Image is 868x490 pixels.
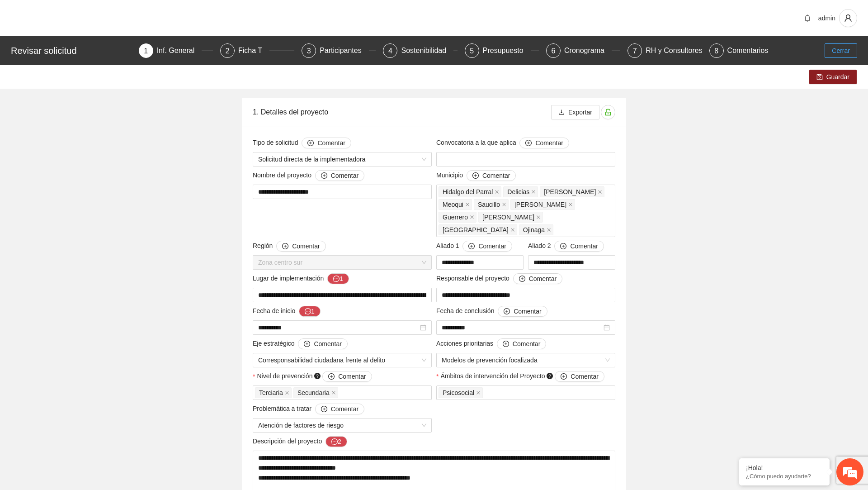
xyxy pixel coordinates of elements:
span: close [465,202,470,207]
span: close [495,190,499,194]
div: 4Sostenibilidad [383,43,457,58]
div: Inf. General [157,43,202,58]
span: Municipio [436,170,516,181]
span: Chihuahua [439,224,517,235]
span: question-circle [314,373,321,379]
span: 4 [388,47,392,55]
button: bell [800,11,815,25]
span: Problemática a tratar [253,404,364,414]
button: saveGuardar [809,70,857,84]
div: Chatee con nosotros ahora [47,46,152,58]
div: 1Inf. General [139,43,213,58]
span: Ámbitos de intervención del Proyecto [440,371,604,382]
div: Revisar solicitud [11,43,133,58]
span: Comentar [317,138,345,148]
span: 3 [307,47,311,55]
div: Presupuesto [483,43,531,58]
span: Acciones prioritarias [436,338,546,349]
span: message [331,438,338,446]
div: 6Cronograma [546,43,620,58]
span: 5 [470,47,474,55]
span: Nombre del proyecto [253,170,364,181]
button: Aliado 2 [554,241,604,252]
span: Cuauhtémoc [510,199,575,210]
span: Comentar [478,241,506,251]
span: close [547,228,551,232]
button: Acciones prioritarias [497,338,546,349]
span: plus-circle [472,172,479,180]
span: plus-circle [519,276,525,283]
div: Cronograma [564,43,612,58]
span: close [502,202,506,207]
span: Modelos de prevención focalizada [442,353,610,367]
span: Descripción del proyecto [253,436,347,447]
div: 5Presupuesto [465,43,539,58]
div: RH y Consultores [646,43,709,58]
button: Municipio [467,170,516,181]
span: Fecha de conclusión [436,306,547,317]
span: close [568,202,573,207]
span: Ojinaga [519,224,553,235]
span: plus-circle [561,373,567,381]
button: user [839,9,857,27]
span: Psicosocial [443,388,474,398]
span: [PERSON_NAME] [514,200,566,209]
div: Minimizar ventana de chat en vivo [148,5,170,26]
span: unlock [601,109,615,116]
span: plus-circle [304,341,310,348]
span: 1 [144,47,148,55]
span: plus-circle [525,140,532,147]
span: Lugar de implementación [253,273,349,284]
button: Cerrar [825,43,857,58]
span: Convocatoria a la que aplica [436,138,569,148]
button: downloadExportar [551,105,599,119]
button: Aliado 1 [462,241,512,252]
span: Eje estratégico [253,338,348,349]
span: Estamos en línea. [52,121,125,212]
button: Eje estratégico [298,338,347,349]
span: plus-circle [321,172,327,180]
button: Descripción del proyecto [325,436,347,447]
span: save [816,74,823,81]
p: ¿Cómo puedo ayudarte? [746,473,823,480]
span: [PERSON_NAME] [482,212,534,222]
span: admin [818,14,835,22]
span: Región [253,241,326,252]
span: Delicias [503,186,538,197]
button: Nivel de prevención question-circle [322,371,372,382]
span: 8 [714,47,718,55]
div: ¡Hola! [746,464,823,471]
span: Comentar [331,171,359,181]
div: 1. Detalles del proyecto [253,99,551,125]
span: 2 [225,47,229,55]
span: Hidalgo del Parral [443,187,493,197]
span: message [333,276,340,283]
span: Hidalgo del Parral [439,186,501,197]
span: Saucillo [478,200,500,209]
span: Psicosocial [439,387,483,398]
div: 8Comentarios [709,43,769,58]
span: Comentar [514,306,541,316]
span: Exportar [568,107,592,117]
span: Aldama [478,212,543,223]
span: Secundaria [297,388,330,398]
span: 7 [633,47,637,55]
span: close [531,190,536,194]
button: Nombre del proyecto [315,170,364,181]
span: close [598,190,602,194]
span: Comentar [513,339,540,349]
span: Tipo de solicitud [253,138,351,148]
span: Delicias [507,187,529,197]
span: Comentar [571,371,598,381]
span: Zona centro sur [258,256,426,269]
span: Ojinaga [523,225,545,235]
div: 2Ficha T [220,43,294,58]
span: bell [801,14,814,22]
button: Fecha de conclusión [498,306,547,317]
span: Corresponsabilidad ciudadana frente al delito [258,353,426,367]
span: Comentar [314,339,341,349]
button: Región [276,241,325,252]
span: user [840,14,857,22]
span: plus-circle [321,406,327,413]
span: Nivel de prevención [257,371,372,382]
